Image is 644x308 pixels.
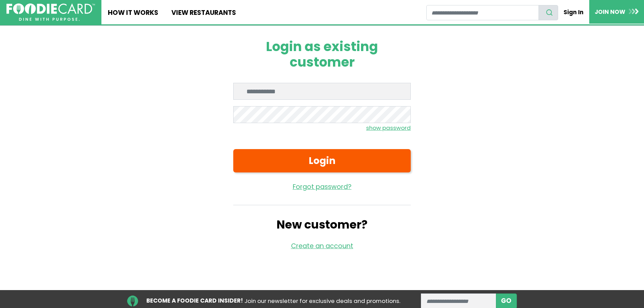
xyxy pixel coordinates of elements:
strong: BECOME A FOODIE CARD INSIDER! [146,297,243,305]
h1: Login as existing customer [233,39,411,70]
button: Login [233,149,411,172]
input: restaurant search [426,5,539,20]
button: search [539,5,558,20]
small: show password [366,124,411,132]
a: Forgot password? [233,182,411,192]
img: FoodieCard; Eat, Drink, Save, Donate [6,3,95,21]
h2: New customer? [233,218,411,232]
a: Sign In [558,5,589,20]
a: Create an account [291,241,353,251]
span: Join our newsletter for exclusive deals and promotions. [244,297,400,305]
